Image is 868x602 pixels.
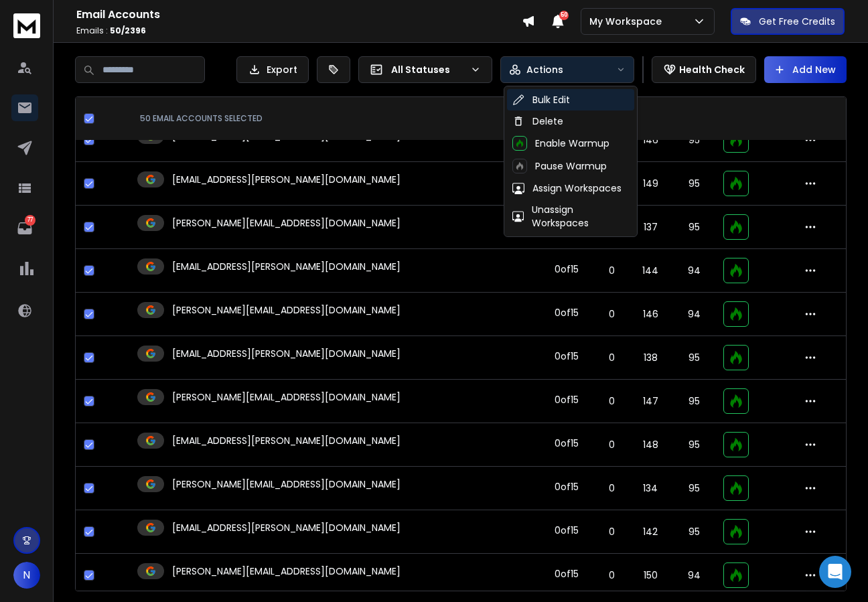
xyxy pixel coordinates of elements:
div: Open Intercom Messenger [819,556,851,588]
div: 0 of 15 [555,393,579,406]
p: 0 [604,351,620,364]
td: 150 [628,554,674,597]
td: 144 [628,249,674,293]
p: 0 [604,264,620,277]
div: Unassign Workspaces [512,203,629,230]
div: 0 of 15 [555,524,579,537]
p: [EMAIL_ADDRESS][PERSON_NAME][DOMAIN_NAME] [172,521,401,534]
button: Export [236,56,309,83]
td: 141 [628,75,674,119]
p: 0 [604,525,620,538]
td: 146 [628,293,674,336]
td: 149 [628,162,674,206]
td: 95 [674,467,715,510]
td: 95 [674,336,715,380]
button: N [13,562,40,589]
p: [EMAIL_ADDRESS][PERSON_NAME][DOMAIN_NAME] [172,260,401,273]
td: 137 [628,206,674,249]
p: [EMAIL_ADDRESS][PERSON_NAME][DOMAIN_NAME] [172,434,401,447]
div: 0 of 15 [555,480,579,494]
img: logo [13,13,40,38]
h1: Email Accounts [76,7,522,23]
div: Assign Workspaces [512,181,622,195]
p: [PERSON_NAME][EMAIL_ADDRESS][DOMAIN_NAME] [172,303,401,317]
div: 0 of 15 [555,350,579,363]
td: 94 [674,554,715,597]
p: [EMAIL_ADDRESS][PERSON_NAME][DOMAIN_NAME] [172,173,401,186]
td: 148 [628,423,674,467]
p: [EMAIL_ADDRESS][PERSON_NAME][DOMAIN_NAME] [172,347,401,360]
p: All Statuses [391,63,465,76]
div: 0 of 15 [555,567,579,581]
p: Emails : [76,25,522,36]
td: 138 [628,336,674,380]
td: 147 [628,380,674,423]
td: 142 [628,510,674,554]
td: 94 [674,249,715,293]
span: 50 [559,11,569,20]
td: 95 [674,380,715,423]
td: 95 [674,75,715,119]
p: [PERSON_NAME][EMAIL_ADDRESS][DOMAIN_NAME] [172,390,401,404]
p: [PERSON_NAME][EMAIL_ADDRESS][DOMAIN_NAME] [172,216,401,230]
div: 0 of 15 [555,262,579,276]
p: 0 [604,307,620,321]
p: 0 [604,569,620,582]
button: Get Free Credits [731,8,845,35]
span: 50 / 2396 [110,25,146,36]
p: 0 [604,394,620,408]
div: Pause Warmup [512,159,607,173]
div: Delete [512,115,563,128]
td: 95 [674,206,715,249]
td: 95 [674,510,715,554]
p: Actions [526,63,563,76]
p: 77 [25,215,35,226]
td: 95 [674,423,715,467]
div: 50 EMAIL ACCOUNTS SELECTED [140,113,527,124]
td: 134 [628,467,674,510]
p: 0 [604,438,620,451]
td: 95 [674,162,715,206]
p: Health Check [679,63,745,76]
p: [PERSON_NAME][EMAIL_ADDRESS][DOMAIN_NAME] [172,477,401,491]
button: Add New [764,56,847,83]
div: 0 of 15 [555,306,579,319]
button: Health Check [652,56,756,83]
p: Get Free Credits [759,15,835,28]
div: 0 of 15 [555,437,579,450]
td: 94 [674,293,715,336]
p: 0 [604,481,620,495]
p: [PERSON_NAME][EMAIL_ADDRESS][DOMAIN_NAME] [172,565,401,578]
a: 77 [11,215,38,242]
div: Bulk Edit [512,93,570,106]
p: My Workspace [589,15,667,28]
div: Enable Warmup [512,136,609,151]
